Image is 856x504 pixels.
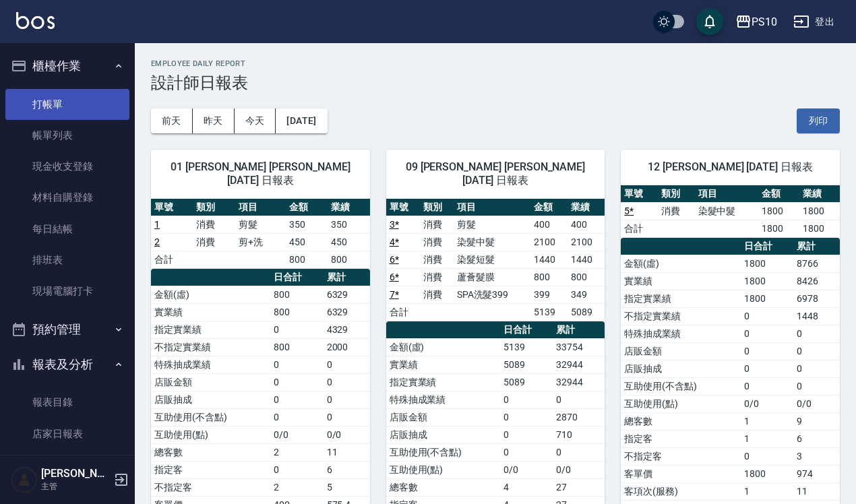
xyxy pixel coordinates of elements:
td: 0 [500,391,552,408]
th: 項目 [454,199,530,216]
th: 單號 [386,199,420,216]
td: 33754 [553,338,605,356]
td: 不指定實業績 [621,307,740,325]
td: 0 [793,377,840,395]
td: 0 [270,408,323,426]
td: 5139 [500,338,552,356]
td: 0 [741,360,793,377]
td: 0 [324,373,370,391]
button: PS10 [730,8,783,36]
td: 6 [324,461,370,478]
table: a dense table [151,199,370,269]
td: 金額(虛) [621,255,740,272]
td: 2100 [568,233,605,251]
td: 0 [270,461,323,478]
td: 0 [324,356,370,373]
td: 0 [741,342,793,360]
h3: 設計師日報表 [151,73,840,92]
td: 1448 [793,307,840,325]
td: 消費 [420,268,454,286]
td: 剪髮 [454,216,530,233]
th: 類別 [658,185,695,203]
td: 1800 [799,220,840,237]
td: 800 [270,338,323,356]
td: 0 [553,443,605,461]
td: 染髮中髮 [454,233,530,251]
td: 6 [793,430,840,447]
td: 350 [328,216,369,233]
td: 特殊抽成業績 [386,391,501,408]
td: 互助使用(不含點) [621,377,740,395]
td: 5089 [500,373,552,391]
td: 實業績 [386,356,501,373]
td: 8766 [793,255,840,272]
td: 0 [500,426,552,443]
img: Person [11,466,38,493]
th: 金額 [530,199,568,216]
td: 0 [741,447,793,465]
a: 材料自購登錄 [5,182,129,213]
td: 客單價 [621,465,740,482]
td: 8426 [793,272,840,290]
td: 0 [741,377,793,395]
td: 800 [530,268,568,286]
td: 710 [553,426,605,443]
td: 消費 [658,202,695,220]
td: 總客數 [621,412,740,430]
button: 預約管理 [5,312,129,347]
td: 5089 [500,356,552,373]
td: 0/0 [324,426,370,443]
td: 0 [793,325,840,342]
td: 指定實業績 [386,373,501,391]
td: 合計 [151,251,193,268]
td: 3 [793,447,840,465]
td: 32944 [553,356,605,373]
td: 金額(虛) [386,338,501,356]
td: 不指定實業績 [151,338,270,356]
td: 0 [793,360,840,377]
td: 800 [328,251,369,268]
h2: Employee Daily Report [151,59,840,68]
th: 業績 [328,199,369,216]
th: 累計 [324,269,370,286]
td: 4329 [324,321,370,338]
td: 互助使用(點) [621,395,740,412]
td: 349 [568,286,605,303]
td: 0 [741,307,793,325]
td: 特殊抽成業績 [151,356,270,373]
td: 11 [793,482,840,500]
td: 合計 [621,220,658,237]
td: 400 [568,216,605,233]
td: 0 [270,321,323,338]
td: 總客數 [151,443,270,461]
span: 12 [PERSON_NAME] [DATE] 日報表 [637,160,824,174]
td: 消費 [420,233,454,251]
td: 不指定客 [151,478,270,496]
th: 金額 [758,185,799,203]
td: 450 [286,233,328,251]
td: 974 [793,465,840,482]
td: 800 [270,303,323,321]
td: 0 [793,342,840,360]
td: 1440 [530,251,568,268]
table: a dense table [621,185,840,238]
button: 報表及分析 [5,347,129,382]
td: 1800 [741,290,793,307]
td: 消費 [193,216,235,233]
td: 1800 [799,202,840,220]
td: 店販金額 [151,373,270,391]
p: 主管 [41,480,110,493]
td: 指定實業績 [151,321,270,338]
th: 日合計 [741,238,793,255]
th: 日合計 [270,269,323,286]
td: 互助使用(不含點) [386,443,501,461]
th: 單號 [151,199,193,216]
td: 27 [553,478,605,496]
td: 指定客 [151,461,270,478]
td: 消費 [420,286,454,303]
td: 2870 [553,408,605,426]
td: 350 [286,216,328,233]
td: 2000 [324,338,370,356]
a: 互助日報表 [5,449,129,480]
a: 現金收支登錄 [5,151,129,182]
